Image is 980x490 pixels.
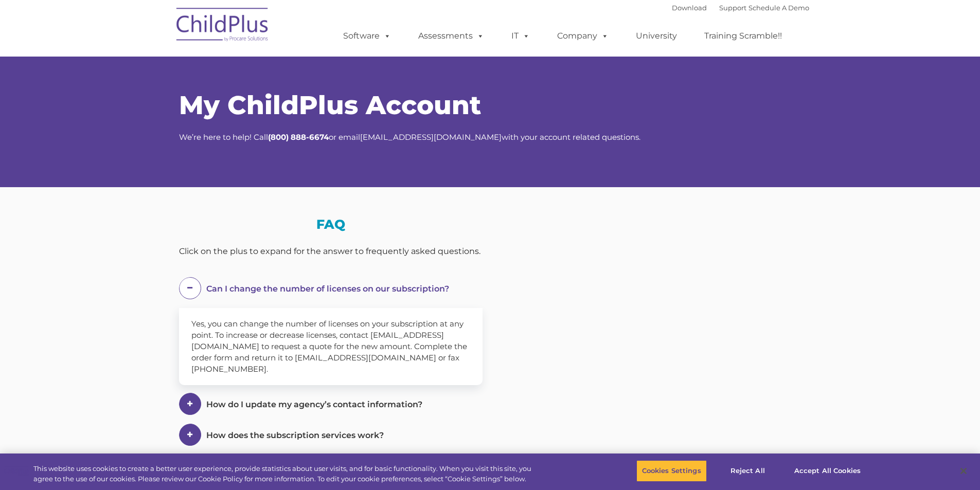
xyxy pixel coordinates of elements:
a: Software [333,26,401,46]
a: IT [501,26,540,46]
a: Download [672,4,707,12]
h3: FAQ [179,218,483,231]
div: This website uses cookies to create a better user experience, provide statistics about user visit... [33,464,539,484]
div: Click on the plus to expand for the answer to frequently asked questions. [179,244,483,259]
span: How do I update my agency’s contact information? [206,400,422,409]
a: Training Scramble!! [694,26,792,46]
button: Close [952,460,975,482]
a: Assessments [408,26,494,46]
button: Accept All Cookies [789,460,866,482]
a: Company [547,26,619,46]
span: My ChildPlus Account [179,89,481,121]
a: Schedule A Demo [749,4,809,12]
strong: ( [268,132,271,142]
a: Support [719,4,746,12]
strong: 800) 888-6674 [271,132,329,142]
span: Can I change the number of licenses on our subscription? [206,284,449,294]
button: Cookies Settings [636,460,707,482]
div: Yes, you can change the number of licenses on your subscription at any point. To increase or decr... [179,308,483,385]
span: We’re here to help! Call or email with your account related questions. [179,132,640,142]
a: [EMAIL_ADDRESS][DOMAIN_NAME] [360,132,502,142]
button: Reject All [716,460,780,482]
span: How does the subscription services work? [206,430,384,440]
a: University [626,26,687,46]
font: | [672,4,809,12]
img: ChildPlus by Procare Solutions [171,1,274,52]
